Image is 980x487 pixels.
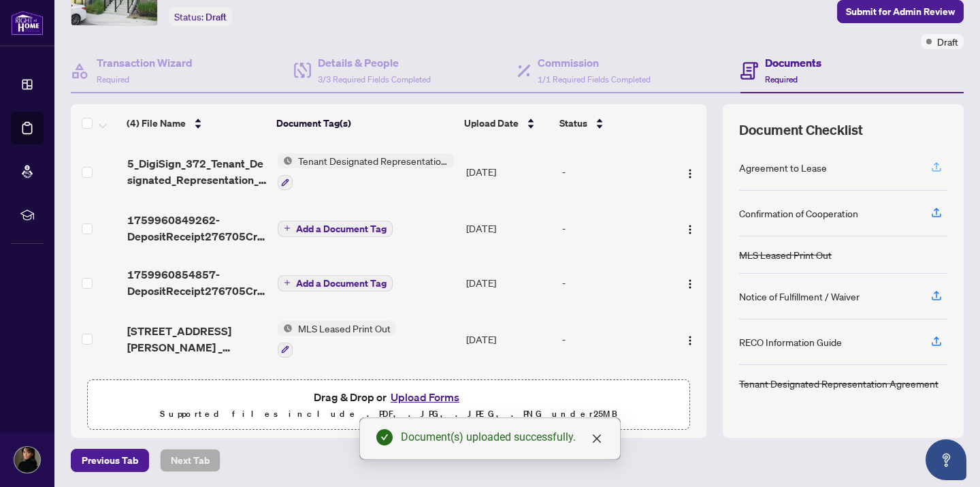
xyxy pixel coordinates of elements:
[739,160,827,175] div: Agreement to Lease
[376,429,393,445] span: check-circle
[562,275,668,290] div: -
[679,161,701,183] button: Logo
[318,54,431,71] h4: Details & People
[739,334,842,349] div: RECO Information Guide
[278,219,393,237] button: Add a Document Tag
[296,279,387,288] span: Add a Document Tag
[387,388,463,406] button: Upload Forms
[169,7,232,26] div: Status:
[160,449,220,472] button: Next Tab
[679,217,701,239] button: Logo
[127,116,186,131] span: (4) File Name
[685,279,696,289] img: Logo
[554,104,670,142] th: Status
[127,212,267,245] span: 1759960849262-DepositReceipt276705CroppStreet2.pdf
[589,431,604,446] a: Close
[538,74,651,84] span: 1/1 Required Fields Completed
[97,74,129,84] span: Required
[82,450,138,471] span: Previous Tab
[96,406,681,422] p: Supported files include .PDF, .JPG, .JPEG, .PNG under 25 MB
[461,201,557,255] td: [DATE]
[562,221,668,236] div: -
[739,206,858,221] div: Confirmation of Cooperation
[278,153,293,168] img: Status Icon
[765,74,798,84] span: Required
[739,376,938,391] div: Tenant Designated Representation Agreement
[206,11,227,23] span: Draft
[562,164,668,179] div: -
[127,155,267,188] span: 5_DigiSign_372_Tenant_Designated_Representation_Agreement_-_PropTx-[PERSON_NAME].pdf
[461,142,557,201] td: [DATE]
[121,104,271,142] th: (4) File Name
[271,104,458,142] th: Document Tag(s)
[926,439,966,480] button: Open asap
[538,54,651,71] h4: Commission
[739,247,832,262] div: MLS Leased Print Out
[278,321,396,358] button: Status IconMLS Leased Print Out
[401,429,604,445] div: Document(s) uploaded successfully.
[739,289,860,304] div: Notice of Fulfillment / Waiver
[591,433,602,444] span: close
[11,10,44,35] img: logo
[296,224,387,234] span: Add a Document Tag
[278,321,293,336] img: Status Icon
[937,34,958,49] span: Draft
[127,323,267,356] span: [STREET_ADDRESS][PERSON_NAME] _ REALM.pdf
[679,272,701,294] button: Logo
[293,321,396,336] span: MLS Leased Print Out
[685,168,696,179] img: Logo
[846,1,955,22] span: Submit for Admin Review
[461,310,557,368] td: [DATE]
[739,121,863,140] span: Document Checklist
[293,153,454,168] span: Tenant Designated Representation Agreement
[284,279,291,286] span: plus
[127,266,267,299] span: 1759960854857-DepositReceipt276705CroppStreet.pdf
[679,328,701,350] button: Logo
[284,225,291,232] span: plus
[559,116,587,131] span: Status
[14,447,40,473] img: Profile Icon
[314,388,463,406] span: Drag & Drop or
[278,221,393,237] button: Add a Document Tag
[685,335,696,346] img: Logo
[88,380,689,430] span: Drag & Drop orUpload FormsSupported files include .PDF, .JPG, .JPEG, .PNG under25MB
[278,153,454,190] button: Status IconTenant Designated Representation Agreement
[318,74,431,84] span: 3/3 Required Fields Completed
[765,54,821,71] h4: Documents
[562,332,668,347] div: -
[685,224,696,235] img: Logo
[461,255,557,310] td: [DATE]
[71,449,149,472] button: Previous Tab
[459,104,554,142] th: Upload Date
[97,54,193,71] h4: Transaction Wizard
[278,274,393,292] button: Add a Document Tag
[278,275,393,292] button: Add a Document Tag
[464,116,519,131] span: Upload Date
